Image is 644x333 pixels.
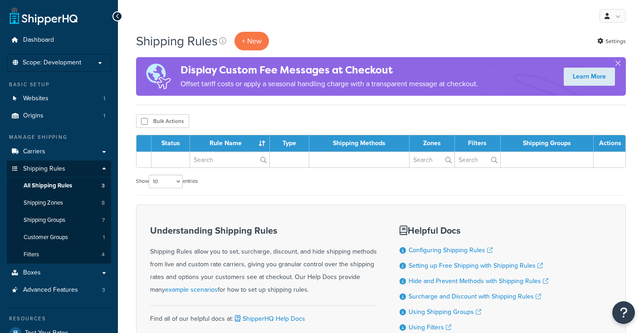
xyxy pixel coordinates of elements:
[23,112,44,120] span: Origins
[7,212,111,229] li: Shipping Groups
[7,246,111,263] li: Filters
[400,225,548,235] h3: Helpful Docs
[597,35,626,48] a: Settings
[7,177,111,194] li: All Shipping Rules
[7,282,111,299] a: Advanced Features 3
[136,175,198,188] label: Show entries
[23,148,45,156] span: Carriers
[233,314,305,323] a: ShipperHQ Help Docs
[150,305,377,325] div: Find all of our helpful docs at:
[7,81,111,88] div: Basic Setup
[165,285,218,294] a: example scenarios
[102,251,105,259] span: 4
[594,135,625,152] th: Actions
[7,212,111,229] a: Shipping Groups 7
[612,301,635,324] button: Open Resource Center
[409,307,481,317] a: Using Shipping Groups
[409,261,543,270] a: Setting up Free Shipping with Shipping Rules
[23,165,65,173] span: Shipping Rules
[270,135,309,152] th: Type
[136,114,189,128] button: Bulk Actions
[7,177,111,194] a: All Shipping Rules 3
[7,246,111,263] a: Filters 4
[7,282,111,299] li: Advanced Features
[136,57,181,96] img: duties-banner-06bc72dcb5fe05cb3f9472aba00be2ae8eb53ab6f0d8bb03d382ba314ac3c341.png
[409,276,548,286] a: Hide and Prevent Methods with Shipping Rules
[7,143,111,160] a: Carriers
[190,135,270,152] th: Rule Name
[24,251,39,259] span: Filters
[7,32,111,49] a: Dashboard
[501,135,594,152] th: Shipping Groups
[23,286,78,294] span: Advanced Features
[7,195,111,211] li: Shipping Zones
[181,63,478,78] h4: Display Custom Fee Messages at Checkout
[23,36,54,44] span: Dashboard
[564,68,615,86] a: Learn More
[149,175,183,188] select: Showentries
[409,323,451,332] a: Using Filters
[103,234,105,241] span: 1
[151,135,190,152] th: Status
[190,152,269,167] input: Search
[24,234,68,241] span: Customer Groups
[150,225,377,235] h3: Understanding Shipping Rules
[150,225,377,296] div: Shipping Rules allow you to set, surcharge, discount, and hide shipping methods from live and cus...
[7,229,111,246] li: Customer Groups
[7,133,111,141] div: Manage Shipping
[455,152,500,167] input: Search
[136,32,218,50] h1: Shipping Rules
[7,195,111,211] a: Shipping Zones 8
[234,32,269,50] p: + New
[7,90,111,107] li: Websites
[7,264,111,281] a: Boxes
[7,90,111,107] a: Websites 1
[10,7,78,25] a: ShipperHQ Home
[455,135,501,152] th: Filters
[23,269,41,277] span: Boxes
[103,95,105,103] span: 1
[24,182,72,190] span: All Shipping Rules
[102,199,105,207] span: 8
[181,78,478,90] p: Offset tariff costs or apply a seasonal handling charge with a transparent message at checkout.
[7,108,111,124] li: Origins
[410,135,455,152] th: Zones
[23,95,49,103] span: Websites
[309,135,409,152] th: Shipping Methods
[7,108,111,124] a: Origins 1
[24,216,65,224] span: Shipping Groups
[409,245,493,255] a: Configuring Shipping Rules
[102,216,105,224] span: 7
[24,199,63,207] span: Shipping Zones
[410,152,454,167] input: Search
[7,229,111,246] a: Customer Groups 1
[23,59,81,67] span: Scope: Development
[102,286,105,294] span: 3
[7,161,111,264] li: Shipping Rules
[409,292,541,301] a: Surcharge and Discount with Shipping Rules
[102,182,105,190] span: 3
[7,315,111,323] div: Resources
[7,161,111,177] a: Shipping Rules
[103,112,105,120] span: 1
